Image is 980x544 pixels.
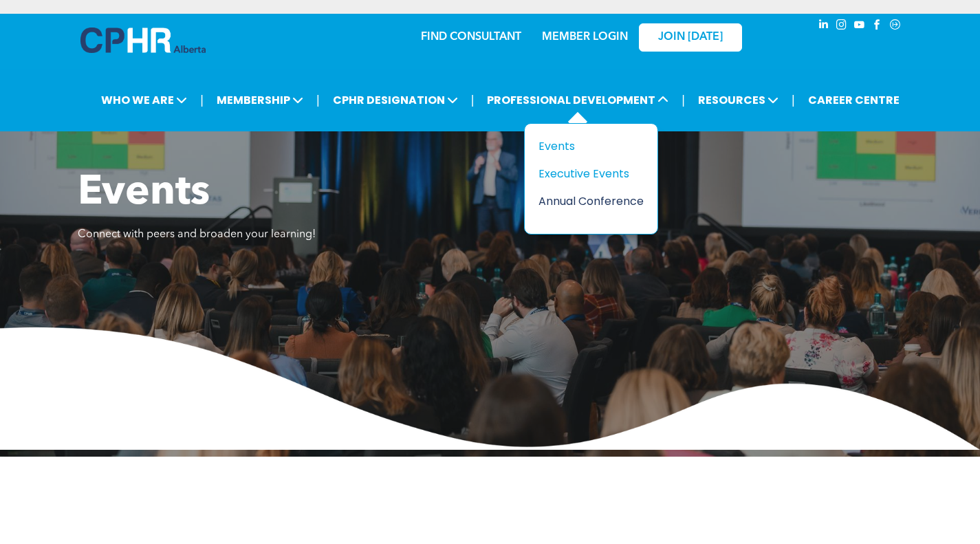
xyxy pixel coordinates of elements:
li: | [682,86,685,114]
div: Events [538,138,633,155]
a: MEMBER LOGIN [542,32,628,43]
span: Events [78,173,210,214]
span: CPHR DESIGNATION [329,87,462,113]
a: JOIN [DATE] [639,23,742,52]
a: Social network [888,17,903,36]
a: FIND CONSULTANT [421,32,521,43]
span: WHO WE ARE [97,87,191,113]
a: Executive Events [538,165,644,182]
a: Annual Conference [538,193,644,210]
a: facebook [870,17,885,36]
a: instagram [834,17,849,36]
a: CAREER CENTRE [804,87,904,113]
span: MEMBERSHIP [213,87,307,113]
span: JOIN [DATE] [658,31,723,44]
span: RESOURCES [694,87,783,113]
div: Executive Events [538,165,633,182]
span: Connect with peers and broaden your learning! [78,229,316,240]
span: PROFESSIONAL DEVELOPMENT [483,87,673,113]
img: A blue and white logo for cp alberta [80,28,206,53]
div: Annual Conference [538,193,633,210]
li: | [471,86,475,114]
a: youtube [852,17,867,36]
li: | [792,86,795,114]
a: Events [538,138,644,155]
li: | [316,86,320,114]
li: | [200,86,204,114]
a: linkedin [816,17,831,36]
